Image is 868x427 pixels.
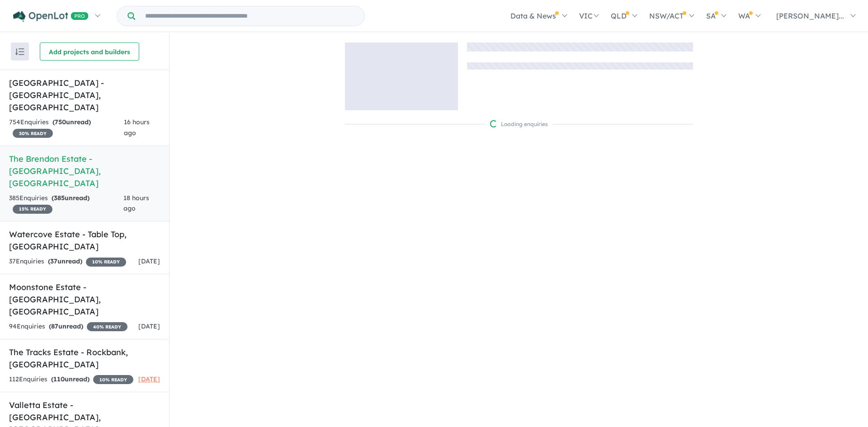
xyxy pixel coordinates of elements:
[9,117,124,139] div: 754 Enquir ies
[13,129,53,138] span: 30 % READY
[53,375,65,383] span: 110
[9,153,160,189] h5: The Brendon Estate - [GEOGRAPHIC_DATA] , [GEOGRAPHIC_DATA]
[15,48,24,55] img: sort.svg
[9,346,160,371] h5: The Tracks Estate - Rockbank , [GEOGRAPHIC_DATA]
[13,11,89,22] img: Openlot PRO Logo White
[9,256,126,267] div: 37 Enquir ies
[9,374,133,385] div: 112 Enquir ies
[13,205,52,214] span: 15 % READY
[124,118,150,137] span: 16 hours ago
[87,322,127,331] span: 40 % READY
[55,118,66,126] span: 750
[490,120,548,129] div: Loading enquiries
[9,321,127,332] div: 94 Enquir ies
[51,322,58,330] span: 87
[123,194,149,213] span: 18 hours ago
[138,322,160,330] span: [DATE]
[52,118,91,126] strong: ( unread)
[49,322,83,330] strong: ( unread)
[40,42,139,61] button: Add projects and builders
[9,228,160,253] h5: Watercove Estate - Table Top , [GEOGRAPHIC_DATA]
[137,6,363,26] input: Try estate name, suburb, builder or developer
[52,194,90,202] strong: ( unread)
[776,11,844,20] span: [PERSON_NAME]...
[138,257,160,265] span: [DATE]
[48,257,82,265] strong: ( unread)
[51,375,90,383] strong: ( unread)
[54,194,65,202] span: 385
[9,281,160,318] h5: Moonstone Estate - [GEOGRAPHIC_DATA] , [GEOGRAPHIC_DATA]
[50,257,57,265] span: 37
[9,193,123,215] div: 385 Enquir ies
[93,375,133,384] span: 10 % READY
[138,375,160,383] span: [DATE]
[9,77,160,113] h5: [GEOGRAPHIC_DATA] - [GEOGRAPHIC_DATA] , [GEOGRAPHIC_DATA]
[86,258,126,267] span: 10 % READY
